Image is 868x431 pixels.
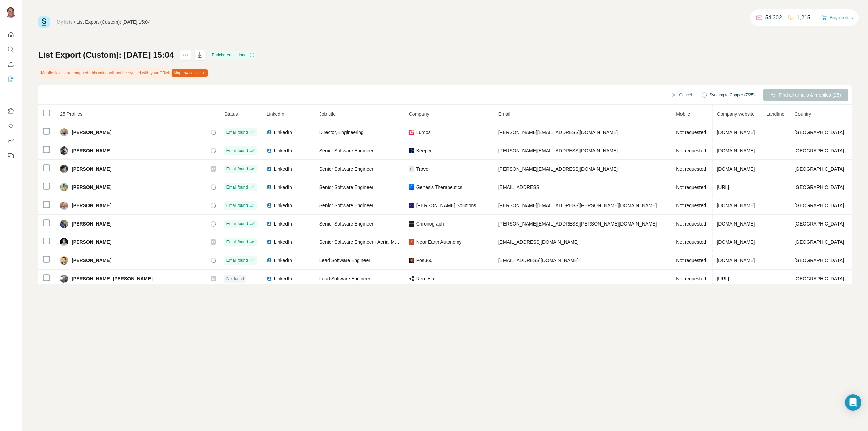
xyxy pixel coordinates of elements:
[717,258,755,263] span: [DOMAIN_NAME]
[72,165,111,172] span: [PERSON_NAME]
[498,130,618,135] span: [PERSON_NAME][EMAIL_ADDRESS][DOMAIN_NAME]
[226,148,248,154] span: Email found
[794,111,811,117] span: Country
[717,166,755,172] span: [DOMAIN_NAME]
[60,111,82,117] span: 25 Profiles
[717,203,755,208] span: [DOMAIN_NAME]
[676,258,706,263] span: Not requested
[226,239,248,245] span: Email found
[409,239,414,245] img: company-logo
[717,239,755,245] span: [DOMAIN_NAME]
[267,111,284,117] span: LinkedIn
[845,394,861,411] div: Open Intercom Messenger
[319,184,374,190] span: Senior Software Engineer
[416,147,432,154] span: Keeper
[416,239,462,246] span: Near Earth Autonomy
[5,73,16,85] button: My lists
[676,276,706,281] span: Not requested
[267,203,272,208] img: LinkedIn logo
[72,202,111,209] span: [PERSON_NAME]
[74,19,75,25] li: /
[710,92,755,98] span: Syncing to Copper (7/25)
[274,220,292,227] span: LinkedIn
[498,166,618,172] span: [PERSON_NAME][EMAIL_ADDRESS][DOMAIN_NAME]
[72,184,111,191] span: [PERSON_NAME]
[267,258,272,263] img: LinkedIn logo
[319,130,364,135] span: Director, Engineering
[38,16,50,28] img: Surfe Logo
[766,111,784,117] span: Landline
[72,220,111,227] span: [PERSON_NAME]
[676,111,690,117] span: Mobile
[676,203,706,208] span: Not requested
[319,239,407,245] span: Senior Software Engineer - Aerial Mobility
[60,128,68,136] img: Avatar
[226,221,248,227] span: Email found
[498,258,579,263] span: [EMAIL_ADDRESS][DOMAIN_NAME]
[72,129,111,136] span: [PERSON_NAME]
[409,258,414,263] img: company-logo
[794,276,844,281] span: [GEOGRAPHIC_DATA]
[5,105,16,117] button: Use Surfe on LinkedIn
[60,275,68,283] img: Avatar
[72,239,111,246] span: [PERSON_NAME]
[409,276,414,281] img: company-logo
[267,130,272,135] img: LinkedIn logo
[498,184,541,190] span: [EMAIL_ADDRESS]
[60,220,68,228] img: Avatar
[226,184,248,190] span: Email found
[319,221,374,227] span: Senior Software Engineer
[676,166,706,172] span: Not requested
[498,203,657,208] span: [PERSON_NAME][EMAIL_ADDRESS][PERSON_NAME][DOMAIN_NAME]
[319,166,374,172] span: Senior Software Engineer
[409,130,414,135] img: company-logo
[676,184,706,190] span: Not requested
[409,221,414,227] img: company-logo
[72,147,111,154] span: [PERSON_NAME]
[717,184,729,190] span: [URL]
[274,147,292,154] span: LinkedIn
[822,13,853,22] button: Buy credits
[498,221,657,227] span: [PERSON_NAME][EMAIL_ADDRESS][PERSON_NAME][DOMAIN_NAME]
[717,148,755,153] span: [DOMAIN_NAME]
[60,256,68,265] img: Avatar
[267,221,272,227] img: LinkedIn logo
[72,257,111,264] span: [PERSON_NAME]
[5,150,16,162] button: Feedback
[794,203,844,208] span: [GEOGRAPHIC_DATA]
[676,239,706,245] span: Not requested
[717,111,754,117] span: Company website
[666,89,696,101] button: Cancel
[416,275,434,282] span: Remesh
[676,130,706,135] span: Not requested
[226,129,248,135] span: Email found
[267,276,272,281] img: LinkedIn logo
[794,221,844,227] span: [GEOGRAPHIC_DATA]
[717,130,755,135] span: [DOMAIN_NAME]
[5,58,16,71] button: Enrich CSV
[226,276,244,282] span: Not found
[794,184,844,190] span: [GEOGRAPHIC_DATA]
[319,203,374,208] span: Senior Software Engineer
[416,202,476,209] span: [PERSON_NAME] Solutions
[274,239,292,246] span: LinkedIn
[5,28,16,41] button: Quick start
[5,135,16,147] button: Dashboard
[416,257,432,264] span: Pos360
[409,203,414,208] img: company-logo
[409,111,429,117] span: Company
[226,202,248,209] span: Email found
[498,111,510,117] span: Email
[794,258,844,263] span: [GEOGRAPHIC_DATA]
[409,166,414,172] img: company-logo
[274,165,292,172] span: LinkedIn
[416,165,428,172] span: Trove
[794,148,844,153] span: [GEOGRAPHIC_DATA]
[794,166,844,172] span: [GEOGRAPHIC_DATA]
[498,148,618,153] span: [PERSON_NAME][EMAIL_ADDRESS][DOMAIN_NAME]
[172,69,208,77] button: Map my fields
[224,111,238,117] span: Status
[416,184,462,191] span: Genesis Therapeutics
[60,183,68,191] img: Avatar
[274,275,292,282] span: LinkedIn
